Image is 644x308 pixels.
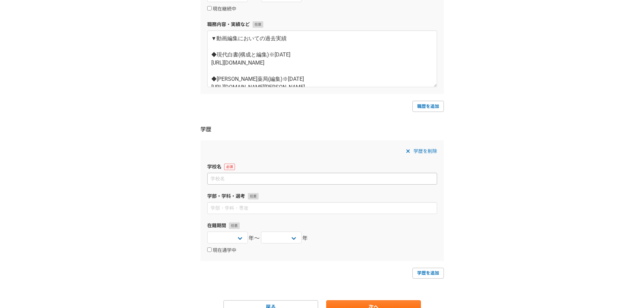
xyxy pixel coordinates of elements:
label: 学部・学科・選考 [207,193,437,200]
a: 職歴を追加 [412,101,444,112]
label: 在籍期間 [207,222,437,229]
span: 学歴を削除 [413,147,437,155]
label: 現在通学中 [207,247,236,254]
label: 学校名 [207,163,437,170]
h3: 学歴 [200,125,444,134]
a: 学歴を追加 [412,268,444,279]
span: 年〜 [248,234,260,242]
input: 学校名 [207,173,437,185]
label: 現在継続中 [207,6,236,12]
span: 年 [302,234,308,242]
input: 現在通学中 [207,247,212,252]
input: 現在継続中 [207,6,212,10]
input: 学部・学科・専攻 [207,202,437,214]
label: 職務内容・実績など [207,21,437,28]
